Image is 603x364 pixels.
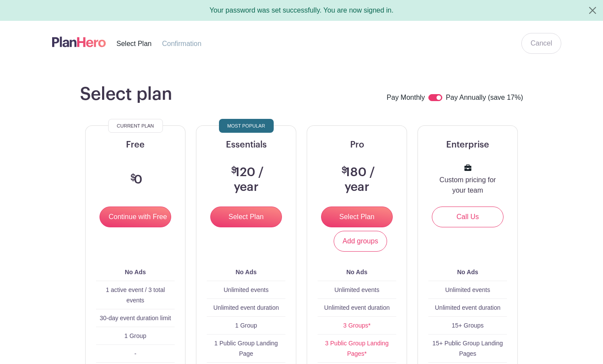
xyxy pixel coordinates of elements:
[106,286,165,304] span: 1 active event / 3 total events
[125,269,146,275] b: No Ads
[96,140,175,150] h5: Free
[213,304,279,311] span: Unlimited event duration
[318,140,396,150] h5: Pro
[387,92,425,104] label: Pay Monthly
[217,165,275,194] h3: 120 / year
[428,140,507,150] h5: Enterprise
[116,40,152,47] span: Select Plan
[231,166,237,175] span: $
[452,322,484,329] span: 15+ Groups
[162,40,202,47] span: Confirmation
[134,350,136,357] span: -
[117,121,154,131] span: Current Plan
[346,269,367,275] b: No Ads
[227,121,265,131] span: Most Popular
[99,207,171,227] input: Continue with Free
[210,207,282,227] input: Select Plan
[432,340,503,357] span: 15+ Public Group Landing Pages
[214,340,278,357] span: 1 Public Group Landing Page
[80,84,172,105] h1: Select plan
[235,269,256,275] b: No Ads
[328,165,386,194] h3: 180 / year
[435,304,500,311] span: Unlimited event duration
[325,340,388,357] a: 3 Public Group Landing Pages*
[334,231,388,252] a: Add groups
[207,140,285,150] h5: Essentials
[321,207,393,227] input: Select Plan
[124,332,146,339] span: 1 Group
[432,207,504,227] a: Call Us
[335,286,380,293] span: Unlimited events
[521,33,561,54] a: Cancel
[446,92,523,104] label: Pay Annually (save 17%)
[224,286,269,293] span: Unlimited events
[457,269,478,275] b: No Ads
[235,322,257,329] span: 1 Group
[324,304,390,311] span: Unlimited event duration
[343,322,371,329] a: 3 Groups*
[130,174,136,182] span: $
[128,173,142,187] h3: 0
[341,166,347,175] span: $
[52,35,106,49] img: logo-507f7623f17ff9eddc593b1ce0a138ce2505c220e1c5a4e2b4648c50719b7d32.svg
[439,175,497,196] p: Custom pricing for your team
[99,315,171,321] span: 30-day event duration limit
[445,286,490,293] span: Unlimited events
